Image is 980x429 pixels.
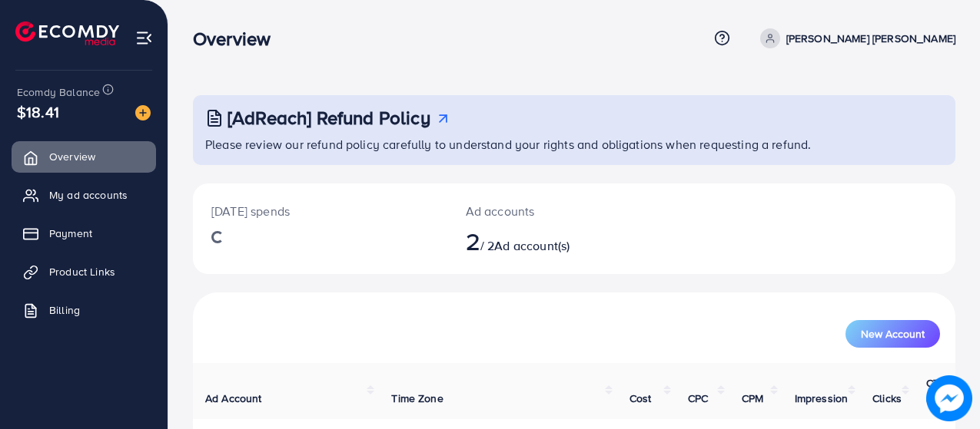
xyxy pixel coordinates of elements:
[845,320,940,348] button: New Account
[49,264,115,279] span: Product Links
[205,135,946,153] p: Please review our refund policy carefully to understand your rights and obligations when requesti...
[466,223,480,259] span: 2
[12,141,156,172] a: Overview
[193,28,283,50] h3: Overview
[872,391,902,406] span: Clicks
[688,391,708,406] span: CPC
[17,84,100,100] span: Ecomdy Balance
[926,375,972,421] img: image
[49,187,128,203] span: My ad accounts
[494,237,570,254] span: Ad account(s)
[12,218,156,249] a: Payment
[12,180,156,210] a: My ad accounts
[12,256,156,287] a: Product Links
[795,391,849,406] span: Impression
[135,105,151,120] img: image
[49,149,95,164] span: Overview
[211,202,429,220] p: [DATE] spends
[15,21,119,45] img: logo
[391,391,443,406] span: Time Zone
[135,29,153,47] img: menu
[754,28,955,48] a: [PERSON_NAME] [PERSON_NAME]
[49,302,80,318] span: Billing
[17,101,59,123] span: $18.41
[786,29,955,48] p: [PERSON_NAME] [PERSON_NAME]
[742,391,763,406] span: CPM
[466,226,620,256] h2: / 2
[49,226,92,241] span: Payment
[466,202,620,220] p: Ad accounts
[205,391,262,406] span: Ad Account
[228,107,430,129] h3: [AdReach] Refund Policy
[861,328,925,339] span: New Account
[630,391,652,406] span: Cost
[12,295,156,325] a: Billing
